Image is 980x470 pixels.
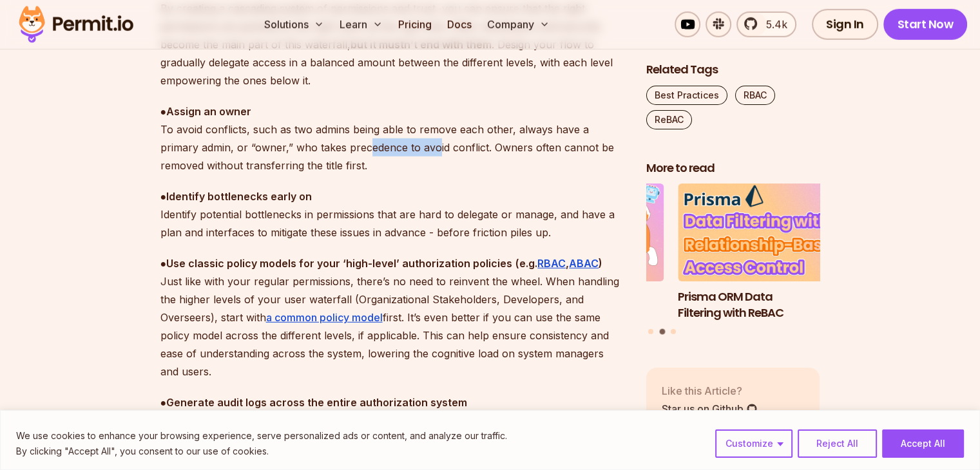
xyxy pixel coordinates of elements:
a: Star us on Github [662,401,758,417]
button: Go to slide 2 [659,329,665,335]
p: ● To avoid conflicts, such as two admins being able to remove each other, always have a primary a... [160,102,626,174]
h3: Why JWTs Can’t Handle AI Agent Access [490,289,664,321]
a: 5.4k [736,12,796,37]
img: Permit logo [13,3,139,46]
strong: ) [599,257,602,270]
h2: Related Tags [646,62,820,78]
p: ● Identify potential bottlenecks in permissions that are hard to delegate or manage, and have a p... [160,187,626,241]
span: 5.4k [758,17,787,32]
button: Company [482,12,555,37]
strong: , [566,257,569,270]
strong: (e.g. [515,257,537,270]
a: RBAC [537,257,566,270]
button: Go to slide 1 [648,330,653,335]
a: Pricing [393,12,437,37]
button: Solutions [259,12,329,37]
a: Sign In [812,9,878,40]
div: Posts [646,184,820,337]
p: By clicking "Accept All", you consent to our use of cookies. [16,444,507,459]
a: Why JWTs Can’t Handle AI Agent AccessWhy JWTs Can’t Handle AI Agent Access [490,184,664,321]
p: ● [160,393,626,411]
button: Customize [715,429,793,458]
h2: More to read [646,160,820,176]
a: Best Practices [646,86,727,105]
h3: Prisma ORM Data Filtering with ReBAC [678,289,852,321]
button: Accept All [882,429,964,458]
a: ABAC [569,257,599,270]
button: Go to slide 3 [671,330,676,335]
strong: Identify bottlenecks early on [166,190,312,203]
a: ReBAC [646,110,692,129]
a: RBAC [735,86,775,105]
button: Learn [334,12,388,37]
button: Reject All [798,429,877,458]
p: ● Just like with your regular permissions, there’s no need to reinvent the wheel. When handling t... [160,254,626,381]
a: a common policy model [266,311,383,324]
img: Prisma ORM Data Filtering with ReBAC [678,184,852,282]
li: 1 of 3 [490,184,664,321]
strong: Generate audit logs across the entire authorization system [166,396,467,409]
strong: Use classic policy models for your ‘high-level’ authorization policies [166,257,512,270]
a: Start Now [883,9,968,40]
strong: Assign an owner [166,105,251,118]
p: We use cookies to enhance your browsing experience, serve personalized ads or content, and analyz... [16,428,507,444]
a: Docs [442,12,477,37]
li: 2 of 3 [678,184,852,321]
p: Like this Article? [662,383,758,399]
